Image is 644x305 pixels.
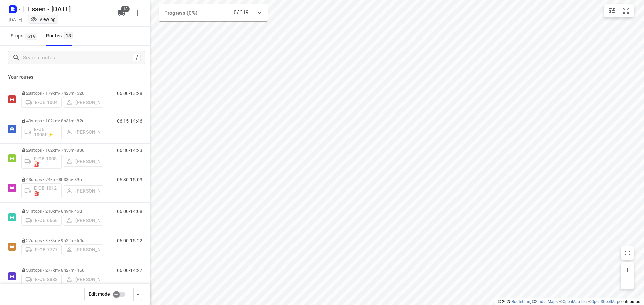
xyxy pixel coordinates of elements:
span: Progress (0%) [164,10,197,16]
a: OpenMapTiles [562,299,588,304]
p: 06:00-13:28 [117,91,142,96]
button: Map settings [605,4,619,17]
p: 06:30-15:03 [117,177,142,182]
div: Progress (0%)0/619 [159,4,268,21]
div: small contained button group [604,4,634,17]
p: 06:30-14:23 [117,148,142,153]
a: Stadia Maps [535,299,558,304]
p: 06:00-14:27 [117,268,142,273]
li: © 2025 , © , © © contributors [498,299,641,304]
span: Stops [11,32,39,40]
p: 40 stops • 102km • 8h31m • 82u [21,118,103,123]
span: 619 [25,33,37,40]
div: / [133,54,141,61]
button: 18 [115,6,128,20]
span: 18 [121,6,130,12]
p: 06:15-14:46 [117,118,142,124]
div: Driver app settings [134,290,142,298]
input: Search routes [23,53,133,63]
span: Edit mode [89,291,110,297]
div: You are currently in view mode. To make any changes, go to edit project. [30,16,56,23]
button: Fit zoom [619,4,633,17]
p: 30 stops • 277km • 8h27m • 46u [21,268,103,273]
p: 27 stops • 378km • 9h22m • 54u [21,238,103,243]
p: 06:00-15:22 [117,238,142,243]
span: 18 [64,32,73,39]
p: 0/619 [234,9,249,17]
p: 29 stops • 162km • 7h53m • 83u [21,148,103,153]
p: 06:00-14:08 [117,209,142,214]
p: 43 stops • 74km • 8h33m • 89u [21,177,103,182]
p: Your routes [8,74,142,81]
div: Routes [46,32,75,40]
p: 31 stops • 210km • 8h9m • 46u [21,209,103,214]
p: 28 stops • 179km • 7h28m • 52u [21,91,103,96]
a: OpenStreetMap [591,299,619,304]
button: More [131,6,144,20]
a: Routetitan [512,299,530,304]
